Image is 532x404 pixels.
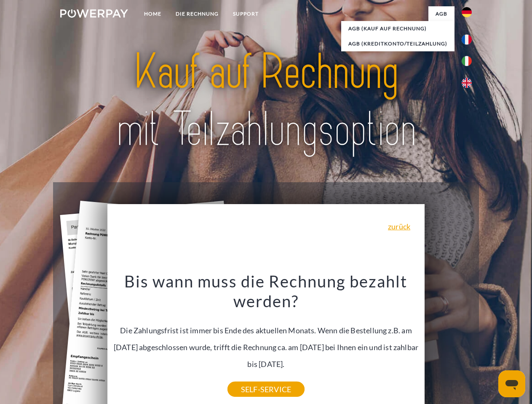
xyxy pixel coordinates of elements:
[462,78,472,88] img: en
[80,40,452,161] img: title-powerpay_de.svg
[498,370,525,397] iframe: Schaltfläche zum Öffnen des Messaging-Fensters
[388,223,410,230] a: zurück
[341,36,454,51] a: AGB (Kreditkonto/Teilzahlung)
[112,271,420,389] div: Die Zahlungsfrist ist immer bis Ende des aktuellen Monats. Wenn die Bestellung z.B. am [DATE] abg...
[341,21,454,36] a: AGB (Kauf auf Rechnung)
[462,56,472,66] img: it
[462,35,472,45] img: fr
[168,6,226,21] a: DIE RECHNUNG
[227,382,305,397] a: SELF-SERVICE
[137,6,168,21] a: Home
[226,6,266,21] a: SUPPORT
[462,7,472,17] img: de
[60,9,128,18] img: logo-powerpay-white.svg
[112,271,420,311] h3: Bis wann muss die Rechnung bezahlt werden?
[428,6,454,21] a: agb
